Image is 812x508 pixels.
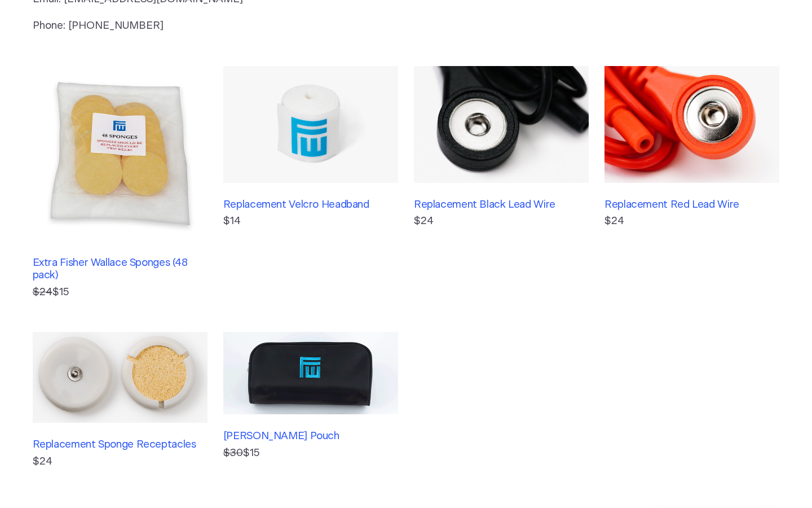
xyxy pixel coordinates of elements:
s: $24 [33,287,52,297]
img: Extra Fisher Wallace Sponges (48 pack) [33,66,208,241]
h3: Replacement Black Lead Wire [414,199,589,211]
img: Replacement Red Lead Wire [604,66,779,183]
p: $24 [604,213,779,229]
p: $24 [414,213,589,229]
img: Replacement Velcro Headband [223,66,398,183]
h3: Replacement Velcro Headband [223,199,398,211]
h3: Replacement Sponge Receptacles [33,439,208,451]
s: $30 [223,448,243,458]
a: Replacement Black Lead Wire$24 [414,66,589,300]
a: [PERSON_NAME] Pouch $30$15 [223,332,398,470]
p: $15 [33,284,208,300]
img: Fisher Wallace Pouch [223,332,398,415]
p: $15 [223,445,398,461]
p: Phone: [PHONE_NUMBER] [33,18,493,34]
p: $24 [33,454,208,470]
h3: Extra Fisher Wallace Sponges (48 pack) [33,257,208,282]
h3: Replacement Red Lead Wire [604,199,779,211]
img: Replacement Sponge Receptacles [33,332,208,423]
a: Replacement Velcro Headband$14 [223,66,398,300]
a: Extra Fisher Wallace Sponges (48 pack) $24$15 [33,66,208,300]
img: Replacement Black Lead Wire [414,66,589,183]
p: $14 [223,213,398,229]
h3: [PERSON_NAME] Pouch [223,430,398,443]
a: Replacement Red Lead Wire$24 [604,66,779,300]
a: Replacement Sponge Receptacles$24 [33,332,208,470]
